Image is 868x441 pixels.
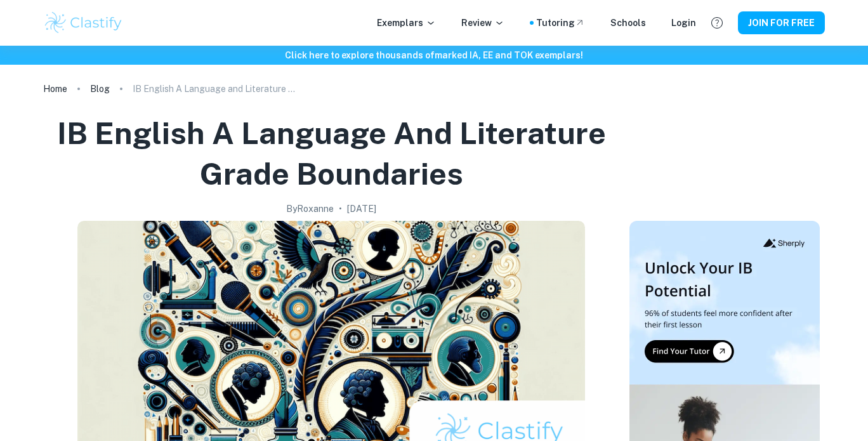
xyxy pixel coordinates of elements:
[43,80,67,98] a: Home
[3,48,865,62] h6: Click here to explore thousands of marked IA, EE and TOK exemplars !
[536,16,585,30] a: Tutoring
[286,202,334,216] h2: By Roxanne
[706,12,728,34] button: Help and Feedback
[377,16,436,30] p: Exemplars
[610,16,646,30] a: Schools
[738,11,825,34] button: JOIN FOR FREE
[671,16,696,30] a: Login
[347,202,376,216] h2: [DATE]
[133,82,298,96] p: IB English A Language and Literature Grade Boundaries
[461,16,504,30] p: Review
[48,113,614,194] h1: IB English A Language and Literature Grade Boundaries
[90,80,110,98] a: Blog
[339,202,342,216] p: •
[43,10,124,36] img: Clastify logo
